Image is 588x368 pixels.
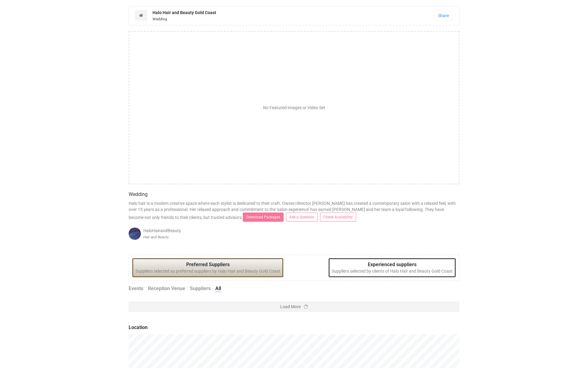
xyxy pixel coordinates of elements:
[329,258,456,278] div: Suppliers selected by clients of Halo Hair and Beauty Gold Coast
[129,228,239,240] div: HaloHairandBeauty
[153,10,216,15] strong: Halo Hair and Beauty Gold Coast
[148,285,185,292] a: Reception Venue
[132,258,283,278] div: Suppliers selected as preferred suppliers by Halo Hair and Beauty Gold Coast
[129,301,459,312] button: Load More
[190,285,211,292] a: Suppliers
[129,192,459,197] h4: Wedding
[135,261,280,268] legend: Preferred Suppliers
[320,213,356,222] a: Check Availability
[243,213,284,222] a: Download Packages
[153,17,167,21] small: Wedding
[263,105,325,111] div: No Featured Images or Video Set
[215,285,221,292] a: All
[129,285,143,292] a: Events
[286,213,318,222] a: Ask a Question
[124,184,464,246] div: Halo hair is a modern creative space where each stylist is dedicated to their craft. Owner/direct...
[332,261,453,268] legend: Experienced suppliers
[143,235,169,239] small: Hair and Beauty
[434,10,453,21] a: Share
[129,324,459,331] legend: Location
[129,228,141,240] img: profile5.png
